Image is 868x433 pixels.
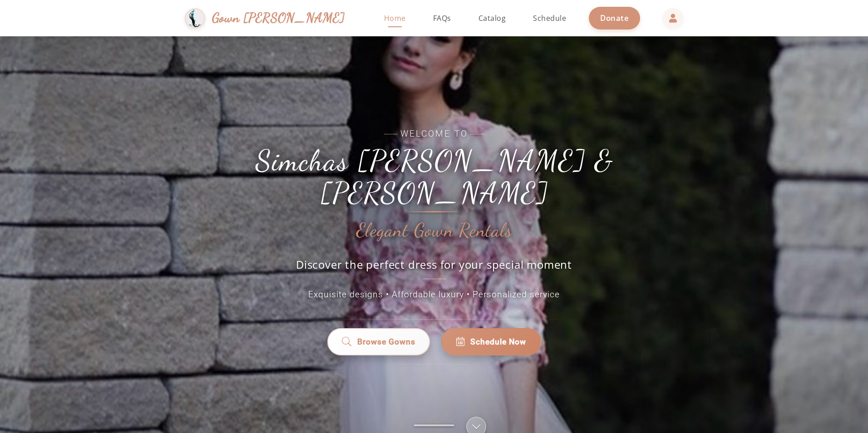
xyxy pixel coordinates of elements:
[230,145,638,209] h1: Simchas [PERSON_NAME] & [PERSON_NAME]
[589,7,640,29] a: Donate
[478,13,506,23] span: Catalog
[357,336,415,348] span: Browse Gowns
[230,128,638,141] span: Welcome to
[212,8,345,28] span: Gown [PERSON_NAME]
[470,334,526,346] span: Schedule Now
[286,257,582,279] p: Discover the perfect dress for your special moment
[185,8,205,29] img: Gown Gmach Logo
[356,220,512,241] h2: Elegant Gown Rentals
[600,13,629,23] span: Donate
[533,13,566,23] span: Schedule
[185,6,354,31] a: Gown [PERSON_NAME]
[433,13,451,23] span: FAQs
[230,288,638,301] p: Exquisite designs • Affordable luxury • Personalized service
[384,13,406,23] span: Home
